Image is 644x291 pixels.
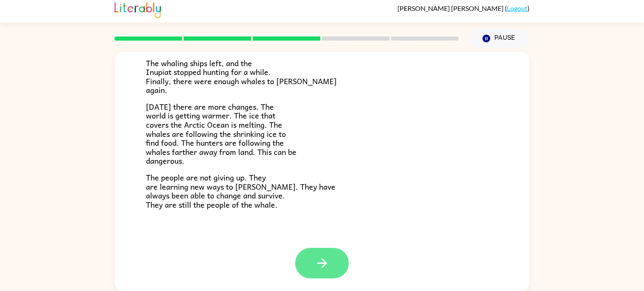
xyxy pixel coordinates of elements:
span: The whaling ships left, and the Inupiat stopped hunting for a while. Finally, there were enough w... [146,57,337,96]
div: ( ) [397,4,530,12]
span: [DATE] there are more changes. The world is getting warmer. The ice that covers the Arctic Ocean ... [146,100,296,167]
a: Logout [507,4,527,12]
span: [PERSON_NAME] [PERSON_NAME] [397,4,505,12]
span: The people are not giving up. They are learning new ways to [PERSON_NAME]. They have always been ... [146,171,335,211]
button: Pause [469,29,530,48]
